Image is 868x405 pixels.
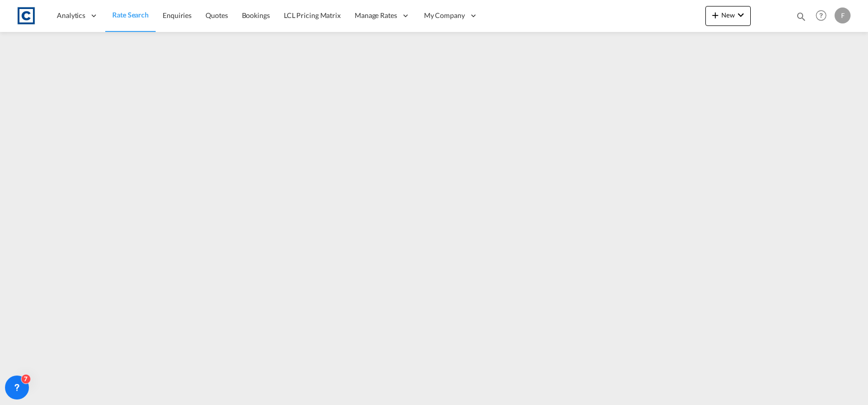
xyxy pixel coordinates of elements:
span: My Company [424,10,465,20]
span: Bookings [242,11,270,19]
md-icon: icon-magnify [796,11,807,22]
span: New [709,11,747,19]
span: Manage Rates [355,10,397,20]
span: Help [813,7,830,24]
span: Analytics [57,10,85,20]
div: icon-magnify [796,11,807,26]
span: LCL Pricing Matrix [284,11,341,19]
div: Help [813,7,835,25]
md-icon: icon-chevron-down [735,9,747,21]
span: Quotes [206,11,227,19]
span: Enquiries [163,11,192,19]
div: F [835,7,851,23]
img: 1fdb9190129311efbfaf67cbb4249bed.jpeg [15,4,37,27]
span: Rate Search [112,10,149,19]
button: icon-plus 400-fgNewicon-chevron-down [705,6,751,26]
md-icon: icon-plus 400-fg [709,9,721,21]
